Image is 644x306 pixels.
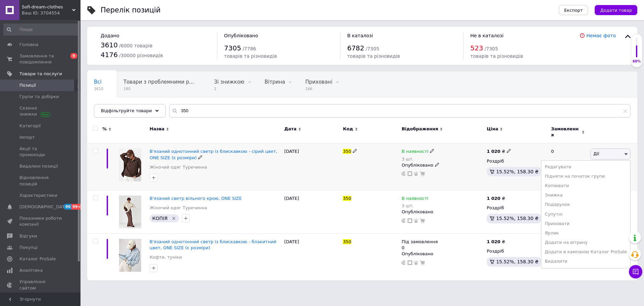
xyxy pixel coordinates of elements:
[541,210,630,219] li: Супутні
[551,126,580,138] span: Замовлення
[541,257,630,266] li: Видалити
[487,195,505,202] div: ₴
[541,238,630,247] li: Додати на вітрину
[71,204,83,210] span: 99+
[284,126,297,132] span: Дата
[347,33,373,38] span: В каталозі
[150,254,182,260] a: Кофти, туніки
[347,53,400,59] span: товарів та різновидів
[265,79,285,85] span: Вітрина
[94,104,129,111] span: Опубліковані
[470,44,483,52] span: 523
[19,105,62,117] span: Сезонні знижки
[487,126,498,132] span: Ціна
[401,209,483,215] div: Опубліковано
[169,104,631,118] input: Пошук по назві позиції, артикулу і пошуковим запитам
[19,279,62,291] span: Управління сайтом
[243,46,256,51] span: / 7786
[282,190,341,233] div: [DATE]
[19,192,57,199] span: Характеристики
[119,239,141,272] img: В'язаний однотонний светр із блискавкою - блакитний цвет, ONE SIZE (є розміри)
[343,196,351,201] span: 350
[487,196,500,201] b: 1 020
[94,79,102,85] span: Всі
[487,148,511,155] div: ₴
[19,53,62,65] span: Замовлення та повідомлення
[19,94,59,100] span: Групи та добірки
[595,5,637,15] button: Додати товар
[305,86,332,91] span: 166
[487,239,505,245] div: ₴
[487,239,500,244] b: 1 020
[629,265,642,278] button: Чат з покупцем
[366,46,379,51] span: / 7305
[19,175,62,187] span: Відновлення позицій
[496,216,539,221] span: 15.52%, 158.30 ₴
[101,51,118,59] span: 4176
[282,233,341,280] div: [DATE]
[150,164,207,170] a: Жіночий одяг Туречинна
[541,190,630,200] li: Знижка
[401,126,438,132] span: Відображення
[559,5,588,15] button: Експорт
[102,126,107,132] span: %
[564,8,583,13] span: Експорт
[19,215,62,227] span: Показники роботи компанії
[347,44,364,52] span: 6782
[123,86,194,91] span: 180
[485,46,498,51] span: / 7305
[150,126,164,132] span: Назва
[401,239,438,246] span: Під замовлення
[586,33,616,38] a: Немає фото
[19,163,58,169] span: Видалені позиції
[487,205,545,211] div: Роздріб
[401,149,428,156] span: В наявності
[600,8,632,13] span: Додати товар
[119,43,152,48] span: / 6000 товарів
[150,196,242,201] a: В'язаний светр вільного крою, ONE SIZE
[101,108,152,113] span: Відфільтруйте товари
[150,149,277,160] a: В'язаний однотонний светр із блискавкою - сірий цвет, ONE SIZE (є розміри)
[152,216,167,221] span: КОПІЯ
[19,42,38,48] span: Головна
[496,169,539,174] span: 15.52%, 158.30 ₴
[19,146,62,158] span: Акції та промокоди
[101,7,161,14] div: Перелік позицій
[541,228,630,238] li: Ярлик
[19,204,69,210] span: [DEMOGRAPHIC_DATA]
[123,79,194,85] span: Товари з проблемними р...
[224,33,258,38] span: Опубліковано
[19,82,36,88] span: Позиції
[541,172,630,181] li: Підняти на початок групи
[541,200,630,209] li: Подарунок
[19,134,35,140] span: Імпорт
[631,59,642,64] div: 60%
[214,86,244,91] span: 2
[101,41,118,49] span: 3610
[496,259,539,264] span: 15.52%, 158.30 ₴
[470,53,523,59] span: товарів та різновидів
[117,72,207,97] div: Товари з проблемними різновидами
[487,248,545,254] div: Роздріб
[401,196,428,203] span: В наявності
[119,148,141,181] img: В'язаний однотонний светр із блискавкою - сірий цвет, ONE SIZE (є розміри)
[343,239,351,244] span: 350
[150,239,276,250] a: В'язаний однотонний светр із блискавкою - блакитний цвет, ONE SIZE (є розміри)
[94,86,103,91] span: 3610
[22,10,80,16] div: Ваш ID: 3704554
[119,195,141,228] img: В'язаний светр вільного крою, ONE SIZE
[214,79,244,85] span: Зі знижкою
[224,53,277,59] span: товарів та різновидів
[282,143,341,190] div: [DATE]
[119,53,163,58] span: / 30000 різновидів
[101,33,119,38] span: Додано
[19,256,56,262] span: Каталог ProSale
[171,216,176,221] svg: Видалити мітку
[541,247,630,257] li: Додати в кампанію Каталог ProSale
[343,126,353,132] span: Код
[541,219,630,228] li: Приховати
[305,79,332,85] span: Приховані
[19,245,38,251] span: Покупці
